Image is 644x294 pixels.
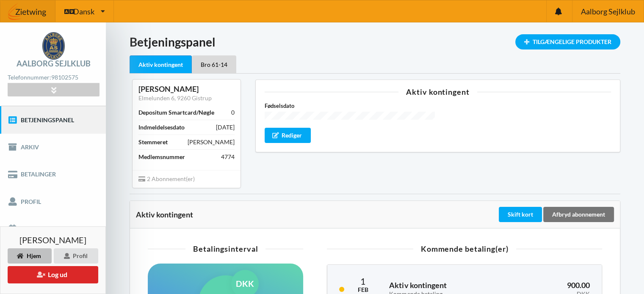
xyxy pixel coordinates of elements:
[130,55,192,74] div: Aktiv kontingent
[17,60,91,67] div: Aalborg Sejlklub
[138,123,185,132] div: Indmeldelsesdato
[265,102,435,110] label: Fødselsdato
[327,245,602,253] div: Kommende betaling(er)
[19,236,86,244] span: [PERSON_NAME]
[138,153,185,161] div: Medlemsnummer
[499,207,542,222] div: Skift kort
[265,128,311,143] div: Rediger
[265,88,611,96] div: Aktiv kontingent
[8,248,52,264] div: Hjem
[216,123,235,132] div: [DATE]
[543,207,614,222] div: Afbryd abonnement
[8,266,98,283] button: Log ud
[192,55,236,73] div: Bro 61-14
[8,72,99,83] div: Telefonnummer:
[221,153,235,161] div: 4774
[356,277,370,286] div: 1
[42,32,65,60] img: logo
[130,34,620,49] h1: Betjeningspanel
[356,286,370,294] div: Feb
[138,94,212,102] a: Elmelunden 6, 9260 Gistrup
[515,34,620,49] div: Tilgængelige Produkter
[54,248,98,264] div: Profil
[148,245,303,253] div: Betalingsinterval
[580,8,635,15] span: Aalborg Sejlklub
[138,138,168,146] div: Stemmeret
[51,74,78,81] strong: 98102575
[188,138,235,146] div: [PERSON_NAME]
[138,175,195,182] span: 2 Abonnement(er)
[138,108,214,117] div: Depositum Smartcard/Nøgle
[138,84,235,94] div: [PERSON_NAME]
[73,8,94,15] span: Dansk
[231,108,235,117] div: 0
[136,210,497,219] div: Aktiv kontingent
